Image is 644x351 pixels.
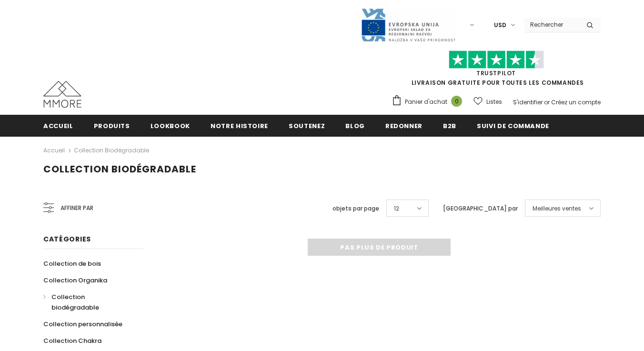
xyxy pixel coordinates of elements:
label: [GEOGRAPHIC_DATA] par [443,204,518,213]
a: Produits [94,115,130,136]
span: Catégories [43,234,91,244]
span: LIVRAISON GRATUITE POUR TOUTES LES COMMANDES [392,55,601,87]
span: 0 [451,96,462,107]
span: 12 [394,204,399,213]
a: Listes [473,93,502,110]
a: Créez un compte [551,98,601,106]
a: Blog [345,115,365,136]
a: TrustPilot [476,69,516,77]
a: Suivi de commande [477,115,549,136]
span: Collection biodégradable [43,162,196,176]
input: Search Site [524,18,579,31]
a: Collection biodégradable [74,146,149,154]
span: Produits [94,121,130,130]
span: Collection biodégradable [51,292,99,312]
span: Accueil [43,121,73,130]
a: Collection Organika [43,272,107,289]
a: B2B [443,115,456,136]
a: Lookbook [151,115,190,136]
a: Panier d'achat 0 [392,95,467,109]
img: Javni Razpis [361,8,456,42]
span: Panier d'achat [405,97,447,107]
span: or [544,98,550,106]
span: Collection Chakra [43,336,101,345]
a: Javni Razpis [361,20,456,29]
a: Accueil [43,145,65,156]
a: soutenez [289,115,325,136]
a: Collection de bois [43,255,101,272]
a: Redonner [385,115,423,136]
a: Collection biodégradable [43,289,133,316]
span: USD [494,20,506,30]
span: Listes [486,97,502,107]
span: Notre histoire [211,121,268,130]
span: Collection de bois [43,259,101,268]
span: Affiner par [60,203,93,213]
span: Suivi de commande [477,121,549,130]
span: Meilleures ventes [533,204,581,213]
img: Faites confiance aux étoiles pilotes [449,50,544,69]
span: Redonner [385,121,423,130]
a: S'identifier [513,98,543,106]
span: Blog [345,121,365,130]
a: Collection personnalisée [43,316,122,332]
span: Collection Organika [43,276,107,285]
span: B2B [443,121,456,130]
label: objets par page [332,204,379,213]
span: Lookbook [151,121,190,130]
span: soutenez [289,121,325,130]
a: Notre histoire [211,115,268,136]
a: Accueil [43,115,73,136]
span: Collection personnalisée [43,320,122,329]
img: Cas MMORE [43,81,81,108]
a: Collection Chakra [43,332,101,349]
